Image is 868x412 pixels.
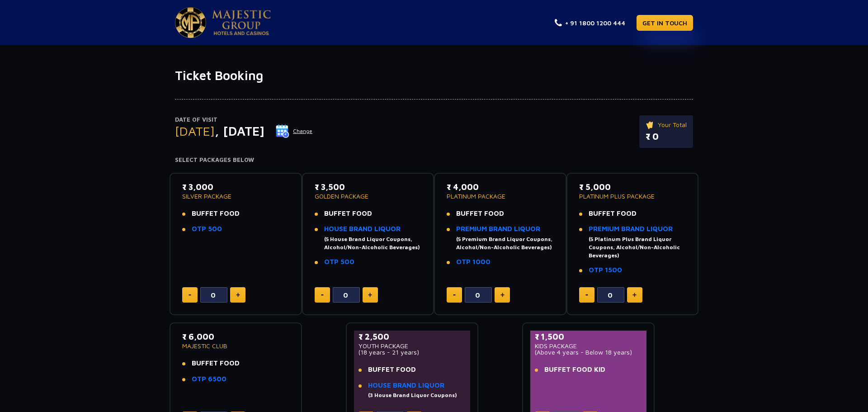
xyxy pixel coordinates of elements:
div: (5 House Brand Liquor Coupons, Alcohol/Non-Alcoholic Beverages) [324,235,422,251]
span: BUFFET FOOD [368,365,416,373]
img: minus [453,294,456,296]
p: PLATINUM PACKAGE [447,193,554,199]
p: ₹ 0 [646,130,687,143]
a: HOUSE BRAND LIQUOR [324,225,401,232]
p: GOLDEN PACKAGE [315,193,422,199]
a: OTP 500 [192,225,222,232]
span: , [DATE] [215,123,264,138]
p: ₹ 3,000 [182,181,289,193]
p: SILVER PACKAGE [182,193,289,199]
img: Majestic Pride [212,10,271,35]
a: OTP 500 [324,258,354,265]
img: plus [500,293,505,297]
a: OTP 1500 [589,266,622,274]
a: OTP 1000 [456,258,491,265]
p: YOUTH PACKAGE [359,343,466,349]
button: Change [275,124,313,138]
p: ₹ 3,500 [315,181,422,193]
span: [DATE] [175,123,215,138]
span: BUFFET FOOD [324,209,372,217]
a: GET IN TOUCH [637,15,693,31]
span: BUFFET FOOD [589,209,637,217]
img: plus [632,293,637,297]
img: minus [321,294,324,296]
p: PLATINUM PLUS PACKAGE [579,193,686,199]
h1: Ticket Booking [175,68,693,83]
img: ticket [646,120,655,130]
a: OTP 6500 [192,375,226,383]
p: ₹ 4,000 [447,181,554,193]
a: HOUSE BRAND LIQUOR [368,381,444,389]
a: PREMIUM BRAND LIQUOR [456,225,540,232]
h4: Select Packages Below [175,156,693,164]
span: BUFFET FOOD [192,359,240,367]
p: ₹ 6,000 [182,331,289,343]
p: Date of Visit [175,115,313,124]
img: minus [585,294,588,296]
p: Your Total [646,120,687,130]
span: BUFFET FOOD [192,209,240,217]
p: (18 years - 21 years) [359,349,466,355]
p: KIDS PACKAGE [535,343,642,349]
p: ₹ 5,000 [579,181,686,193]
span: BUFFET FOOD [456,209,504,217]
p: ₹ 2,500 [359,331,466,343]
a: PREMIUM BRAND LIQUOR [589,225,673,232]
img: minus [189,294,191,296]
img: plus [236,293,240,297]
a: + 91 1800 1200 444 [555,18,625,28]
img: plus [368,293,372,297]
span: BUFFET FOOD KID [544,365,605,373]
div: (5 Premium Brand Liquor Coupons, Alcohol/Non-Alcoholic Beverages) [456,235,554,251]
p: ₹ 1,500 [535,331,642,343]
div: (5 Platinum Plus Brand Liquor Coupons, Alcohol/Non-Alcoholic Beverages) [589,235,686,260]
img: Majestic Pride [175,7,206,38]
div: (3 House Brand Liquor Coupons) [368,391,457,399]
p: MAJESTIC CLUB [182,343,289,349]
p: (Above 4 years - Below 18 years) [535,349,642,355]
